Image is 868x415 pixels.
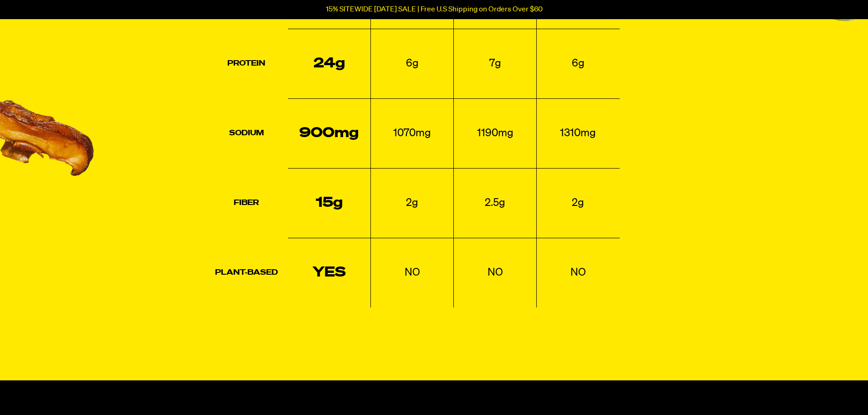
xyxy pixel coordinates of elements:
th: Protein [205,29,288,98]
p: 15% SITEWIDE [DATE] SALE | Free U.S Shipping on Orders Over $60 [326,5,543,14]
td: 2g [371,168,454,238]
td: 1310mg [537,98,620,168]
td: 15g [288,168,371,238]
td: NO [537,238,620,307]
td: 6g [371,29,454,98]
td: 2g [537,168,620,238]
td: 2.5g [454,168,537,238]
td: NO [371,238,454,307]
td: YES [288,238,371,307]
th: Sodium [205,98,288,168]
td: 900mg [288,98,371,168]
td: 24g [288,29,371,98]
th: Plant-based [205,238,288,307]
td: 1070mg [371,98,454,168]
td: 7g [454,29,537,98]
td: 6g [537,29,620,98]
td: NO [454,238,537,307]
td: 1190mg [454,98,537,168]
th: Fiber [205,168,288,238]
